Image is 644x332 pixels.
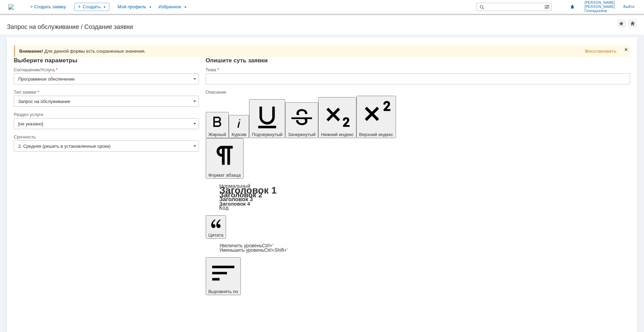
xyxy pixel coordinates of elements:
[219,247,288,253] a: Decrease
[288,132,315,137] span: Зачеркнутый
[585,49,616,54] span: Восстановить
[44,49,146,54] span: Для данной формы есть сохраненные значения.
[206,215,226,239] button: Цитата
[74,3,109,11] div: Создать
[318,97,356,138] button: Нижний индекс
[19,49,43,54] span: Внимание!
[219,191,262,199] a: Заголовок 2
[14,57,77,64] span: Выберите параметры
[206,57,268,64] span: Опишите суть заявки
[623,47,629,52] span: Закрыть
[219,205,229,211] a: Код
[206,184,630,210] div: Формат абзаца
[206,90,629,94] div: Описание
[232,132,246,137] span: Курсив
[206,68,629,72] div: Тема
[206,138,244,179] button: Формат абзаца
[584,1,615,5] span: [PERSON_NAME]
[7,23,617,30] div: Запрос на обслуживание / Создание заявки
[14,90,197,94] div: Тип заявки
[206,243,630,252] div: Цитата
[14,68,197,72] div: Соглашение/Услуга
[206,257,241,295] button: Выровнять по
[629,19,637,28] div: Сделать домашней страницей
[249,99,285,138] button: Подчеркнутый
[219,201,250,207] a: Заголовок 4
[8,4,14,10] a: Перейти на домашнюю страницу
[359,132,393,137] span: Верхний индекс
[14,112,197,117] div: Раздел услуги
[285,102,318,138] button: Зачеркнутый
[584,9,615,13] span: Геннадьевна
[617,19,625,28] div: Добавить в избранное
[219,183,250,189] a: Нормальный
[208,132,226,137] span: Жирный
[219,185,277,196] a: Заголовок 1
[219,243,273,248] a: Increase
[229,115,249,138] button: Курсив
[264,247,288,253] span: Ctrl+Shift+'
[262,243,273,248] span: Ctrl+'
[208,173,241,178] span: Формат абзаца
[208,232,224,238] span: Цитата
[584,5,615,9] span: [PERSON_NAME]
[206,112,229,138] button: Жирный
[356,96,396,138] button: Верхний индекс
[544,3,551,10] span: Расширенный поиск
[8,4,14,10] img: logo
[219,196,253,202] a: Заголовок 3
[321,132,354,137] span: Нижний индекс
[252,132,282,137] span: Подчеркнутый
[14,135,197,139] div: Срочность
[208,289,238,294] span: Выровнять по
